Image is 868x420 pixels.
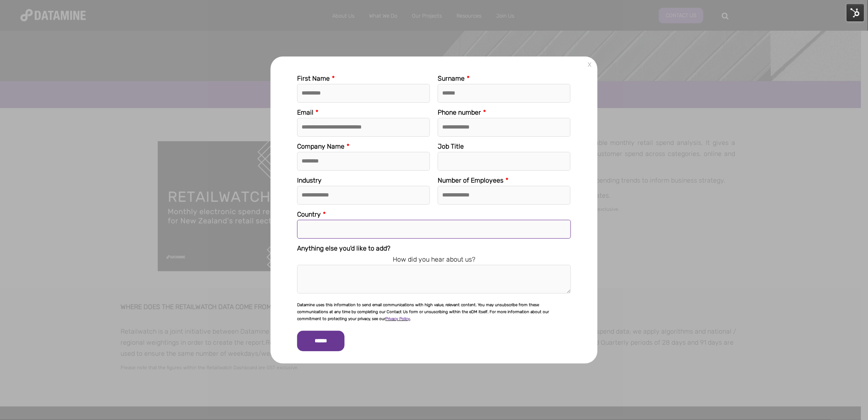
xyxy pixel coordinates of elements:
[297,302,571,323] p: Datamine uses this information to send email communications with high value, relevant content. Yo...
[297,142,345,150] span: Company Name
[438,75,465,82] span: Surname
[438,142,464,150] span: Job Title
[438,108,481,116] span: Phone number
[297,176,322,184] span: Industry
[297,75,330,82] span: First Name
[847,4,864,21] img: HubSpot Tools Menu Toggle
[438,176,503,184] span: Number of Employees
[297,210,321,218] span: Country
[385,316,410,321] a: Privacy Policy
[297,254,571,265] legend: How did you hear about us?
[584,60,595,70] a: X
[297,108,313,116] span: Email
[297,244,390,252] span: Anything else you'd like to add?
